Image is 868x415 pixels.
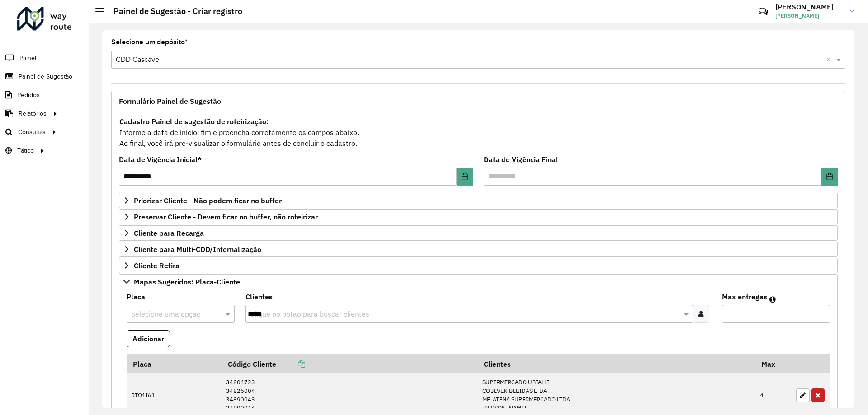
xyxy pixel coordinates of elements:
a: Contato Rápido [754,2,773,21]
label: Selecione um depósito [111,37,188,47]
th: Código Cliente [222,354,478,373]
a: Priorizar Cliente - Não podem ficar no buffer [119,193,838,208]
span: Painel de Sugestão [19,72,72,81]
div: Informe a data de inicio, fim e preencha corretamente os campos abaixo. Ao final, você irá pré-vi... [119,116,838,149]
th: Placa [127,354,222,373]
button: Choose Date [821,168,838,186]
label: Clientes [245,291,273,302]
h3: [PERSON_NAME] [775,3,843,11]
a: Preservar Cliente - Devem ficar no buffer, não roteirizar [119,209,838,224]
button: Adicionar [127,330,170,347]
label: Max entregas [722,291,767,302]
span: Cliente para Multi-CDD/Internalização [134,246,261,253]
span: Cliente para Recarga [134,229,204,237]
a: Copiar [276,359,305,368]
span: Priorizar Cliente - Não podem ficar no buffer [134,197,282,204]
span: Relatórios [19,109,47,118]
span: Formulário Painel de Sugestão [119,98,221,105]
span: Preservar Cliente - Devem ficar no buffer, não roteirizar [134,213,318,220]
label: Data de Vigência Inicial [119,154,202,165]
a: Cliente Retira [119,258,838,273]
a: Mapas Sugeridos: Placa-Cliente [119,274,838,289]
em: Máximo de clientes que serão colocados na mesma rota com os clientes informados [769,296,776,303]
span: Consultas [18,127,46,137]
a: Cliente para Multi-CDD/Internalização [119,242,838,257]
th: Clientes [477,354,755,373]
h2: Painel de Sugestão - Criar registro [104,6,242,16]
label: Data de Vigência Final [484,154,558,165]
label: Placa [127,291,145,302]
span: Painel [19,53,36,63]
th: Max [755,354,792,373]
span: Cliente Retira [134,262,179,269]
span: [PERSON_NAME] [775,12,843,20]
span: Tático [17,146,34,155]
a: Cliente para Recarga [119,225,838,241]
button: Choose Date [457,168,473,186]
span: Clear all [826,54,834,65]
span: Mapas Sugeridos: Placa-Cliente [134,278,240,285]
strong: Cadastro Painel de sugestão de roteirização: [119,117,269,126]
span: Pedidos [17,90,40,100]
